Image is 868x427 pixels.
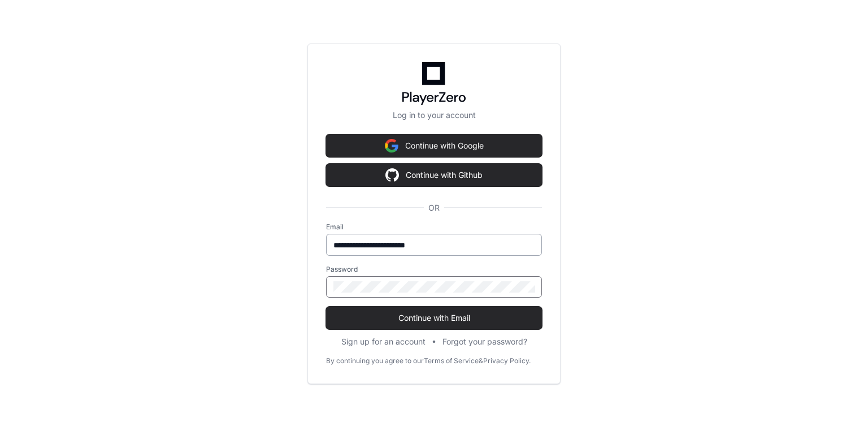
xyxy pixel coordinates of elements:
[479,356,483,365] div: &
[326,312,542,324] span: Continue with Email
[424,356,479,365] a: Terms of Service
[326,110,542,121] p: Log in to your account
[341,336,426,347] button: Sign up for an account
[326,265,542,274] label: Password
[385,134,398,157] img: Sign in with google
[483,356,531,365] a: Privacy Policy.
[326,356,424,365] div: By continuing you agree to our
[385,164,399,186] img: Sign in with google
[442,336,527,347] button: Forgot your password?
[424,202,444,213] span: OR
[326,223,542,232] label: Email
[326,134,542,157] button: Continue with Google
[326,307,542,329] button: Continue with Email
[326,164,542,186] button: Continue with Github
